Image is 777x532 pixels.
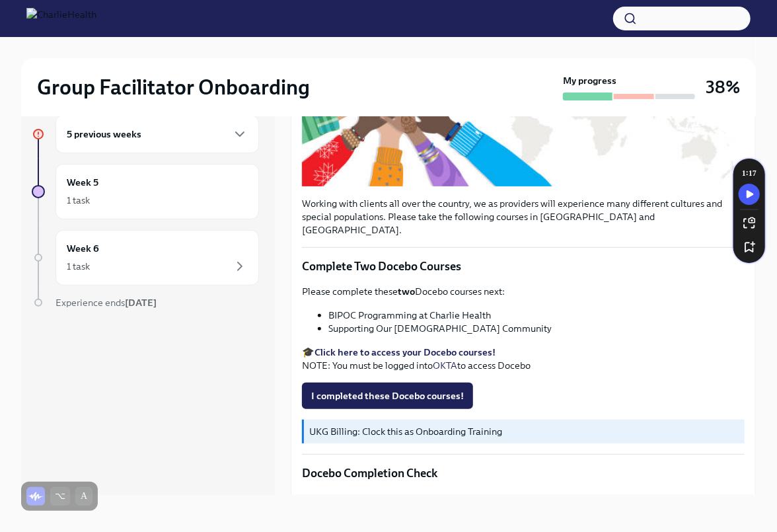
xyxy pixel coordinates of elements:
div: 1 task [67,194,90,207]
strong: My progress [563,74,616,87]
h2: Group Facilitator Onboarding [37,74,310,100]
a: Click here to access your Docebo courses! [314,346,496,358]
span: Experience ends [55,297,157,309]
img: CharlieHealth [26,8,96,29]
a: OKTA [433,360,457,371]
h6: Week 5 [67,175,98,190]
h6: 5 previous weeks [67,127,141,141]
p: Working with clients all over the country, we as providers will experience many different culture... [302,197,745,237]
p: UKG Billing: Clock this as Onboarding Training [309,425,739,438]
button: I completed these Docebo courses! [302,383,473,409]
p: Docebo Completion Check [302,465,745,481]
p: Complete Two Docebo Courses [302,258,745,274]
p: Please complete these Docebo courses next: [302,285,745,298]
span: I completed these Docebo courses! [311,389,464,402]
a: Week 61 task [32,230,259,285]
p: At this point, ALL your Docebo courses should be completed! Please double check at this time, and... [302,492,745,518]
a: Week 51 task [32,164,259,219]
p: 🎓 NOTE: You must be logged into to access Docebo [302,346,745,372]
li: BIPOC Programming at Charlie Health [328,309,745,322]
strong: two [398,285,415,297]
strong: [DATE] [125,297,157,309]
h3: 38% [706,75,740,99]
h6: Week 6 [67,241,99,256]
div: 5 previous weeks [55,115,259,153]
div: 1 task [67,260,90,273]
li: Supporting Our [DEMOGRAPHIC_DATA] Community [328,322,745,335]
